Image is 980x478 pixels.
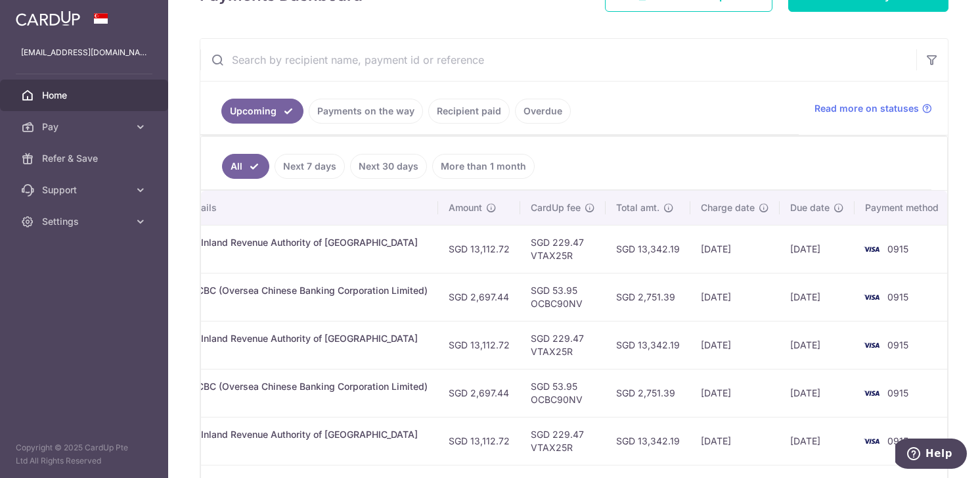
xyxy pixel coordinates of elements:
[42,89,129,102] span: Home
[42,152,129,165] span: Refer & Save
[200,39,916,81] input: Search by recipient name, payment id or reference
[449,201,482,214] span: Amount
[606,417,690,465] td: SGD 13,342.19
[428,99,510,124] a: Recipient paid
[887,243,908,254] span: 0915
[520,225,606,273] td: SGD 229.47 VTAX25R
[606,369,690,417] td: SGD 2,751.39
[606,273,690,321] td: SGD 2,751.39
[520,321,606,369] td: SGD 229.47 VTAX25R
[16,11,80,26] img: CardUp
[780,225,855,273] td: [DATE]
[780,273,855,321] td: [DATE]
[42,183,129,197] span: Support
[887,387,908,398] span: 0915
[146,345,428,358] p: S7735179E
[790,201,830,214] span: Due date
[515,99,571,124] a: Overdue
[858,337,885,353] img: Bank Card
[222,154,269,179] a: All
[21,46,147,59] p: [EMAIL_ADDRESS][DOMAIN_NAME]
[135,191,438,225] th: Payment details
[780,417,855,465] td: [DATE]
[690,225,780,273] td: [DATE]
[146,249,428,262] p: S7735179E
[814,102,932,115] a: Read more on statuses
[858,433,885,449] img: Bank Card
[146,428,428,441] div: Income Tax. Inland Revenue Authority of [GEOGRAPHIC_DATA]
[855,191,954,225] th: Payment method
[146,297,428,310] p: Car loan
[438,369,520,417] td: SGD 2,697.44
[887,435,908,446] span: 0915
[858,289,885,305] img: Bank Card
[780,321,855,369] td: [DATE]
[275,154,345,179] a: Next 7 days
[146,284,428,297] div: Car Loan. OCBC (Oversea Chinese Banking Corporation Limited)
[606,225,690,273] td: SGD 13,342.19
[146,380,428,393] div: Car Loan. OCBC (Oversea Chinese Banking Corporation Limited)
[432,154,535,179] a: More than 1 month
[606,321,690,369] td: SGD 13,342.19
[690,417,780,465] td: [DATE]
[438,225,520,273] td: SGD 13,112.72
[780,369,855,417] td: [DATE]
[520,273,606,321] td: SGD 53.95 OCBC90NV
[520,417,606,465] td: SGD 229.47 VTAX25R
[146,332,428,345] div: Income Tax. Inland Revenue Authority of [GEOGRAPHIC_DATA]
[814,102,919,115] span: Read more on statuses
[531,201,581,214] span: CardUp fee
[146,441,428,454] p: S7735179E
[858,385,885,401] img: Bank Card
[221,99,303,124] a: Upcoming
[895,439,967,471] iframe: Opens a widget where you can find more information
[858,241,885,257] img: Bank Card
[690,273,780,321] td: [DATE]
[887,339,908,350] span: 0915
[146,393,428,406] p: Car loan
[42,120,129,133] span: Pay
[701,201,755,214] span: Charge date
[146,236,428,249] div: Income Tax. Inland Revenue Authority of [GEOGRAPHIC_DATA]
[438,417,520,465] td: SGD 13,112.72
[438,273,520,321] td: SGD 2,697.44
[520,369,606,417] td: SGD 53.95 OCBC90NV
[690,321,780,369] td: [DATE]
[690,369,780,417] td: [DATE]
[350,154,427,179] a: Next 30 days
[438,321,520,369] td: SGD 13,112.72
[42,215,129,228] span: Settings
[309,99,423,124] a: Payments on the way
[887,291,908,302] span: 0915
[616,201,659,214] span: Total amt.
